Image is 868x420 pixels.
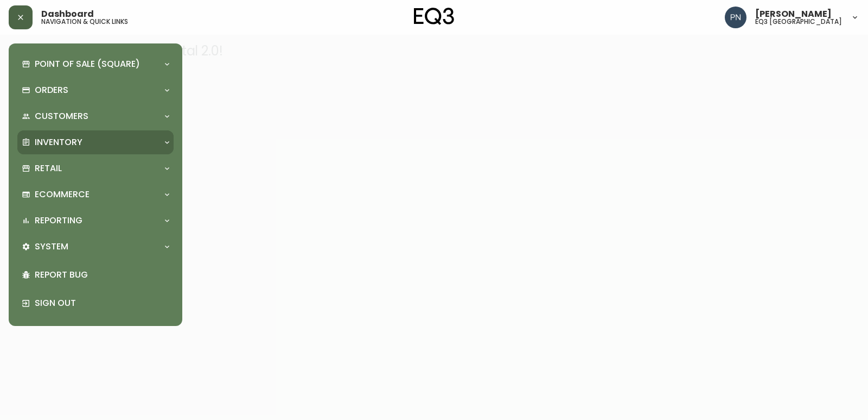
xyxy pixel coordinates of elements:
div: Point of Sale (Square) [17,52,174,76]
div: Customers [17,104,174,128]
p: Retail [35,162,62,174]
img: 496f1288aca128e282dab2021d4f4334 [725,7,746,28]
div: Reporting [17,209,174,233]
p: System [35,241,68,253]
h5: navigation & quick links [41,18,128,25]
div: Retail [17,156,174,180]
div: Inventory [17,130,174,154]
p: Report Bug [35,269,169,281]
div: Orders [17,78,174,102]
p: Orders [35,84,68,96]
span: Dashboard [41,10,94,18]
p: Reporting [35,215,82,227]
p: Point of Sale (Square) [35,58,140,70]
span: [PERSON_NAME] [755,10,832,18]
img: logo [414,8,454,25]
div: Ecommerce [17,183,174,206]
p: Inventory [35,136,82,148]
p: Customers [35,110,88,122]
p: Ecommerce [35,189,90,200]
div: Sign Out [17,289,174,317]
h5: eq3 [GEOGRAPHIC_DATA] [755,18,842,25]
div: System [17,235,174,259]
div: Report Bug [17,261,174,289]
p: Sign Out [35,297,169,309]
